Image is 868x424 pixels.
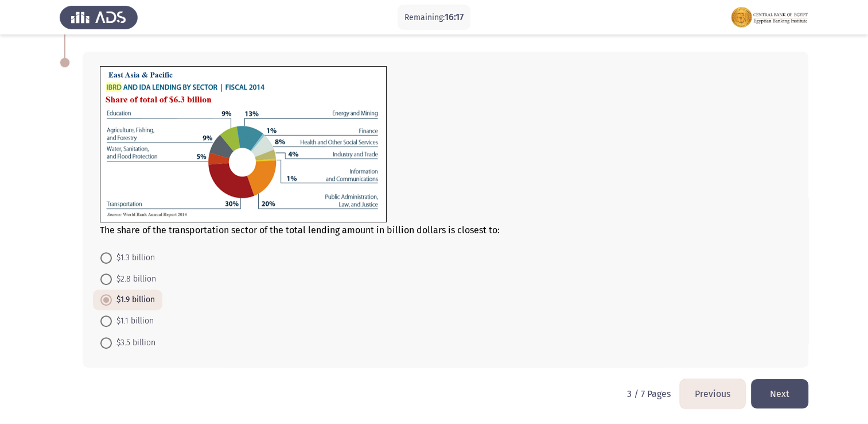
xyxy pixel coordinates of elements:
span: $1.9 billion [112,293,155,307]
p: Remaining: [404,10,464,25]
img: Assess Talent Management logo [60,1,138,33]
img: Assessment logo of EBI Analytical Thinking FOCUS Assessment EN [730,1,808,33]
span: $1.1 billion [112,314,154,328]
button: load next page [751,379,808,408]
span: The share of the transportation sector of the total lending amount in billion dollars is closest to: [100,225,500,236]
button: load previous page [680,379,745,408]
span: $1.3 billion [112,251,155,265]
p: 3 / 7 Pages [627,388,671,399]
span: $3.5 billion [112,336,155,350]
span: $2.8 billion [112,272,156,286]
img: YjdhNDQyMmMtODg1NS00MDRjLTg4MDctMWI2MDFhNzVkZTM1MTY5NDUxNDc4NjcyNA==.png [100,66,387,222]
span: 16:17 [445,11,464,22]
